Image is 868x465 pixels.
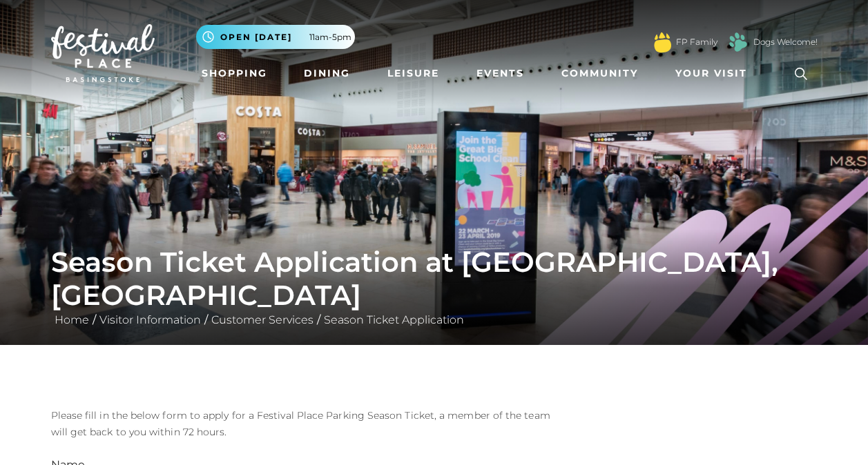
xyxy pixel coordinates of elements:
h1: Season Ticket Application at [GEOGRAPHIC_DATA], [GEOGRAPHIC_DATA] [51,246,818,312]
span: Open [DATE] [220,31,292,43]
img: Festival Place Logo [51,24,155,82]
span: 11am-5pm [309,31,351,43]
a: Dogs Welcome! [753,36,818,48]
a: Visitor Information [96,313,204,326]
a: Season Ticket Application [320,313,467,326]
p: Please fill in the below form to apply for a Festival Place Parking Season Ticket, a member of th... [51,407,555,440]
a: Home [51,313,93,326]
button: Open [DATE] 11am-5pm [196,25,355,49]
a: Your Visit [670,61,760,86]
a: Leisure [382,61,445,86]
a: Events [471,61,530,86]
span: Your Visit [675,66,747,81]
a: Community [556,61,644,86]
a: Dining [298,61,356,86]
a: Shopping [196,61,273,86]
a: FP Family [676,36,717,48]
div: / / / [41,246,828,328]
a: Customer Services [208,313,317,326]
